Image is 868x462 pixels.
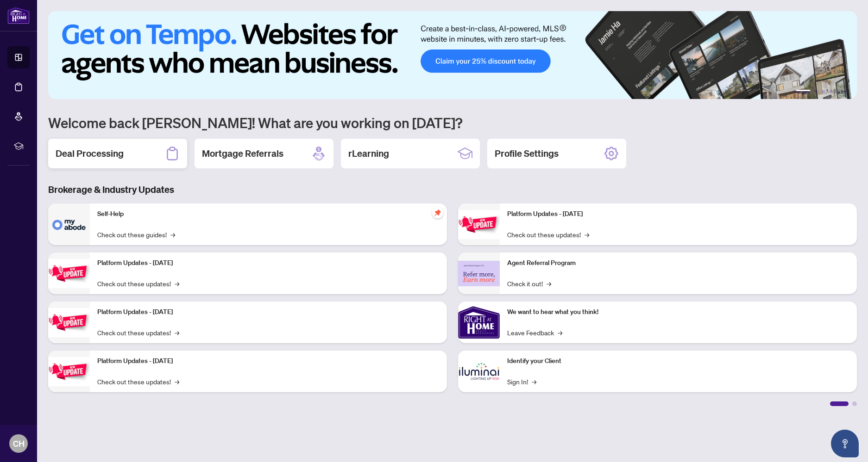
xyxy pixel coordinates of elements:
[13,437,25,450] span: CH
[547,278,551,289] span: →
[831,430,859,457] button: Open asap
[507,278,551,289] a: Check it out!→
[837,90,840,93] button: 5
[48,308,90,337] img: Platform Updates - July 21, 2025
[48,183,857,196] h3: Brokerage & Industry Updates
[175,376,179,387] span: →
[175,327,179,338] span: →
[507,229,589,240] a: Check out these updates!→
[532,376,536,387] span: →
[97,376,179,387] a: Check out these updates!→
[348,147,389,160] h2: rLearning
[170,229,175,240] span: →
[97,278,179,289] a: Check out these updates!→
[458,261,500,286] img: Agent Referral Program
[7,7,30,24] img: logo
[48,259,90,288] img: Platform Updates - September 16, 2025
[495,147,559,160] h2: Profile Settings
[97,327,179,338] a: Check out these updates!→
[814,90,818,93] button: 2
[97,307,440,317] p: Platform Updates - [DATE]
[432,207,443,218] span: pushpin
[202,147,283,160] h2: Mortgage Referrals
[507,327,562,338] a: Leave Feedback→
[175,278,179,289] span: →
[507,376,536,387] a: Sign In!→
[97,229,175,240] a: Check out these guides!→
[56,147,124,160] h2: Deal Processing
[844,90,848,93] button: 6
[829,90,833,93] button: 4
[48,114,857,131] h1: Welcome back [PERSON_NAME]! What are you working on [DATE]?
[507,356,849,366] p: Identify your Client
[97,258,440,268] p: Platform Updates - [DATE]
[458,351,500,392] img: Identify your Client
[48,203,90,245] img: Self-Help
[796,90,811,93] button: 1
[458,302,500,343] img: We want to hear what you think!
[48,357,90,386] img: Platform Updates - July 8, 2025
[507,307,849,317] p: We want to hear what you think!
[558,327,562,338] span: →
[507,258,849,268] p: Agent Referral Program
[458,210,500,239] img: Platform Updates - June 23, 2025
[507,209,849,219] p: Platform Updates - [DATE]
[48,11,857,99] img: Slide 0
[585,229,589,240] span: →
[822,90,825,93] button: 3
[97,209,440,219] p: Self-Help
[97,356,440,366] p: Platform Updates - [DATE]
